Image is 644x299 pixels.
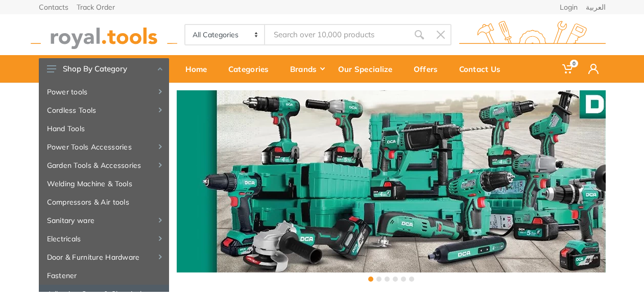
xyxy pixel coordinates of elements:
[459,21,606,49] img: royal.tools Logo
[331,55,407,83] a: Our Specialize
[221,58,283,80] div: Categories
[39,101,169,119] a: Cordless Tools
[185,25,266,44] select: Category
[39,119,169,138] a: Hand Tools
[407,58,452,80] div: Offers
[221,55,283,83] a: Categories
[178,58,221,80] div: Home
[39,193,169,211] a: Compressors & Air tools
[31,21,177,49] img: royal.tools Logo
[452,58,515,80] div: Contact Us
[452,55,515,83] a: Contact Us
[39,58,169,80] button: Shop By Category
[331,58,407,80] div: Our Specialize
[39,266,169,285] a: Fastener
[39,175,169,193] a: Welding Machine & Tools
[283,58,331,80] div: Brands
[39,138,169,156] a: Power Tools Accessories
[39,230,169,248] a: Electricals
[178,55,221,83] a: Home
[39,211,169,230] a: Sanitary ware
[39,156,169,175] a: Garden Tools & Accessories
[560,4,578,11] a: Login
[39,83,169,101] a: Power tools
[265,24,408,45] input: Site search
[570,60,578,67] span: 0
[39,248,169,266] a: Door & Furniture Hardware
[407,55,452,83] a: Offers
[555,55,581,83] a: 0
[77,4,115,11] a: Track Order
[39,4,68,11] a: Contacts
[586,4,606,11] a: العربية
